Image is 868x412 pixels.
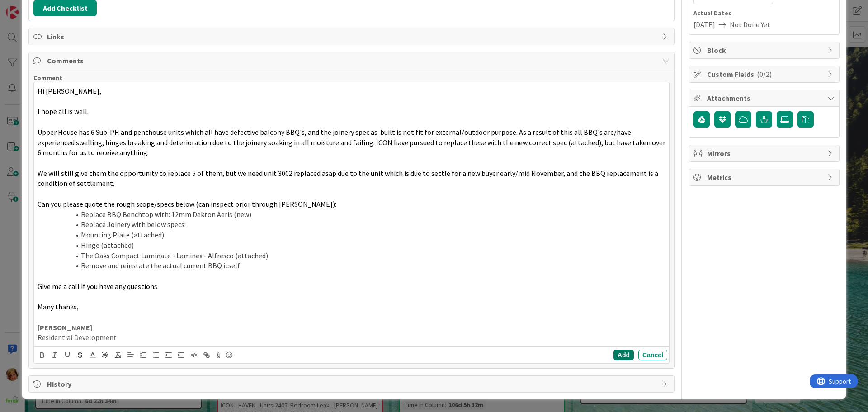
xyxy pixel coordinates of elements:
li: Remove and reinstate the actual current BBQ itself [48,260,665,271]
span: Attachments [707,93,823,104]
span: Mirrors [707,148,823,159]
span: Can you please quote the rough scope/specs below (can inspect prior through [PERSON_NAME]): [38,199,336,208]
span: Upper House has 6 Sub-PH and penthouse units which all have defective balcony BBQ's, and the join... [38,128,667,157]
span: History [47,379,658,389]
span: Links [47,31,658,42]
span: Hi [PERSON_NAME], [38,86,101,95]
span: Metrics [707,172,823,183]
li: Mounting Plate (attached) [48,230,665,240]
button: Add [613,350,634,360]
span: We will still give them the opportunity to replace 5 of them, but we need unit 3002 replaced asap... [38,169,660,188]
span: Comments [47,55,658,66]
li: The Oaks Compact Laminate - Laminex - Alfresco (attached) [48,251,665,261]
span: Comment [33,74,62,82]
li: Replace Joinery with below specs: [48,219,665,230]
p: Residential Development [38,332,665,343]
span: I hope all is well. [38,107,89,116]
span: ( 0/2 ) [757,70,772,79]
span: Not Done Yet [730,19,770,30]
span: Custom Fields [707,69,823,80]
strong: [PERSON_NAME] [38,323,92,332]
span: Block [707,45,823,56]
button: Cancel [638,350,667,360]
li: Hinge (attached) [48,240,665,251]
span: [DATE] [693,19,715,30]
span: Give me a call if you have any questions. [38,282,159,291]
span: Support [19,1,41,12]
li: Replace BBQ Benchtop with: 12mm Dekton Aeris (new) [48,209,665,220]
span: Actual Dates [693,9,835,18]
span: Many thanks, [38,302,79,311]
